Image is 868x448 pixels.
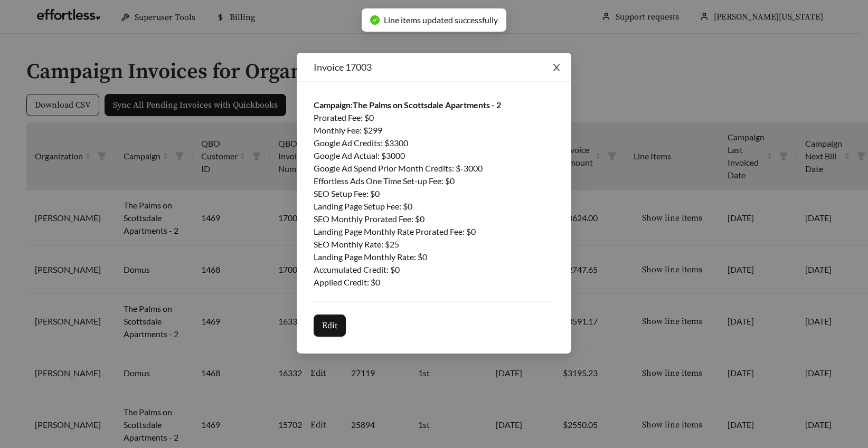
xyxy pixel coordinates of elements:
div: Effortless Ads One Time Set-up Fee : $ 0 [314,175,554,187]
div: Google Ad Credits : $ 3300 [314,137,554,149]
div: Applied Credit : $ 0 [314,276,554,289]
div: SEO Monthly Rate : $ 25 [314,238,554,251]
button: Edit [314,314,346,337]
button: Close [542,53,571,82]
div: Accumulated Credit : $ 0 [314,263,554,276]
span: Edit [322,319,337,332]
div: Prorated Fee : $ 0 [314,111,554,124]
div: Google Ad Actual : $ 3000 [314,149,554,162]
div: Invoice 17003 [314,61,554,73]
strong: Campaign: The Palms on Scottsdale Apartments - 2 [314,100,501,110]
div: SEO Monthly Prorated Fee : $ 0 [314,213,554,225]
div: Landing Page Setup Fee : $ 0 [314,200,554,213]
div: Monthly Fee : $ 299 [314,124,554,137]
div: Landing Page Monthly Rate : $ 0 [314,251,554,263]
span: close [552,63,561,72]
span: Line items updated successfully [384,15,498,25]
div: SEO Setup Fee : $ 0 [314,187,554,200]
div: Google Ad Spend Prior Month Credits : $ -3000 [314,162,554,175]
span: check-circle [370,15,380,25]
div: Landing Page Monthly Rate Prorated Fee : $ 0 [314,225,554,238]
